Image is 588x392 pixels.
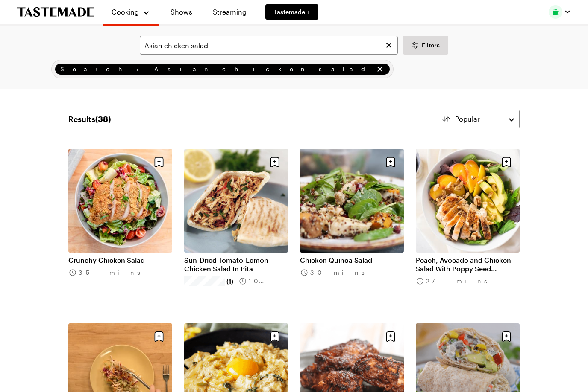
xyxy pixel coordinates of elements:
[267,154,283,170] button: Save recipe
[151,328,167,345] button: Save recipe
[375,64,385,74] button: remove Search: Asian chicken salad
[95,114,111,124] span: ( 38 )
[549,5,571,19] button: Profile picture
[184,256,288,273] a: Sun-Dried Tomato-Lemon Chicken Salad In Pita
[438,110,520,128] button: Popular
[68,113,111,125] span: Results
[111,3,150,20] button: Cooking
[17,7,94,17] a: To Tastemade Home Page
[403,36,448,55] button: Desktop filters
[382,154,399,170] button: Save recipe
[151,154,167,170] button: Save recipe
[416,256,520,273] a: Peach, Avocado and Chicken Salad With Poppy Seed Dressing
[498,328,514,345] button: Save recipe
[265,4,318,20] a: Tastemade +
[455,114,480,124] span: Popular
[267,328,283,345] button: Save recipe
[68,256,172,264] a: Crunchy Chicken Salad
[112,8,139,16] span: Cooking
[382,328,399,345] button: Save recipe
[549,5,562,19] img: Profile picture
[384,41,394,50] button: Clear search
[274,8,310,16] span: Tastemade +
[498,154,514,170] button: Save recipe
[60,64,373,74] span: Search: Asian chicken salad
[300,256,404,264] a: Chicken Quinoa Salad
[422,41,440,49] span: Filters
